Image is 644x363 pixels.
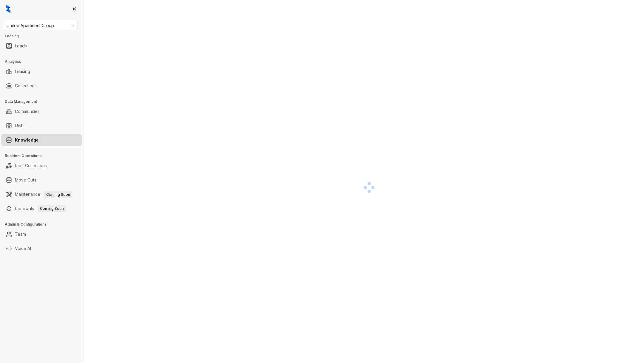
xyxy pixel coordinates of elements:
h3: Resident Operations [5,153,83,159]
li: Move Outs [1,174,82,186]
li: Communities [1,106,82,117]
span: United Apartment Group [7,21,74,30]
h3: Leasing [5,33,83,39]
h3: Data Management [5,99,83,104]
img: logo [6,5,10,13]
a: Communities [15,106,40,117]
a: Move Outs [15,174,36,186]
li: Team [1,228,82,240]
li: Rent Collections [1,160,82,172]
a: Team [15,228,26,240]
span: Coming Soon [38,205,66,212]
h3: Admin & Configurations [5,222,83,227]
a: Leads [15,40,27,52]
li: Collections [1,80,82,92]
li: Maintenance [1,188,82,200]
li: Renewals [1,203,82,215]
a: Knowledge [15,134,39,146]
li: Voice AI [1,243,82,255]
a: RenewalsComing Soon [15,203,66,215]
li: Units [1,120,82,132]
li: Leasing [1,66,82,77]
a: Rent Collections [15,160,47,172]
li: Knowledge [1,134,82,146]
a: Collections [15,80,37,92]
a: Leasing [15,66,30,77]
a: Voice AI [15,243,31,255]
li: Leads [1,40,82,52]
h3: Analytics [5,59,83,64]
span: Coming Soon [44,191,72,198]
a: Units [15,120,24,132]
